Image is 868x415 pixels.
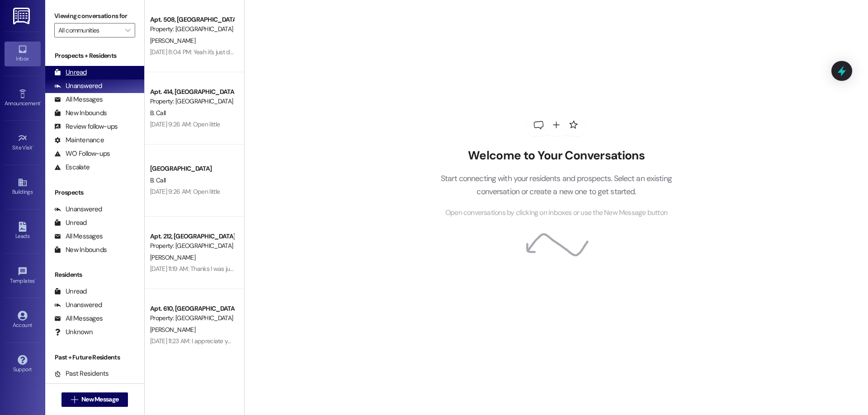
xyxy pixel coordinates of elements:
[54,327,93,337] div: Unknown
[54,81,102,91] div: Unanswered
[150,24,234,34] div: Property: [GEOGRAPHIC_DATA]
[54,314,103,323] div: All Messages
[54,369,109,378] div: Past Residents
[150,326,195,334] span: [PERSON_NAME]
[54,232,103,241] div: All Messages
[54,300,102,310] div: Unanswered
[150,176,165,184] span: B. Call
[150,241,234,251] div: Property: [GEOGRAPHIC_DATA]
[54,135,104,145] div: Maintenance
[54,218,87,228] div: Unread
[54,287,87,296] div: Unread
[45,188,144,197] div: Prospects
[125,27,130,34] i: 
[54,95,103,104] div: All Messages
[150,109,165,117] span: B. Call
[150,337,284,345] div: [DATE] 11:23 AM: I appreciate your efforts, thank you!
[150,37,195,45] span: [PERSON_NAME]
[150,232,234,241] div: Apt. 212, [GEOGRAPHIC_DATA]
[54,163,90,172] div: Escalate
[5,42,41,66] a: Inbox
[427,172,685,198] p: Start connecting with your residents and prospects. Select an existing conversation or create a n...
[45,353,144,362] div: Past + Future Residents
[54,9,135,23] label: Viewing conversations for
[150,187,220,196] div: [DATE] 9:26 AM: Open little
[150,48,265,56] div: [DATE] 8:04 PM: Yeah it's just draining slowly
[150,87,234,97] div: Apt. 414, [GEOGRAPHIC_DATA]
[33,143,34,149] span: •
[54,205,102,214] div: Unanswered
[81,395,118,404] span: New Message
[5,219,41,243] a: Leads
[150,164,234,173] div: [GEOGRAPHIC_DATA]
[5,175,41,199] a: Buildings
[54,149,110,159] div: WO Follow-ups
[54,122,118,131] div: Review follow-ups
[45,51,144,61] div: Prospects + Residents
[150,253,195,261] span: [PERSON_NAME]
[150,97,234,106] div: Property: [GEOGRAPHIC_DATA]
[5,131,41,155] a: Site Visit •
[427,149,685,163] h2: Welcome to Your Conversations
[445,207,667,219] span: Open conversations by clicking on inboxes or use the New Message button
[54,108,107,118] div: New Inbounds
[40,99,42,105] span: •
[5,308,41,332] a: Account
[5,264,41,288] a: Templates •
[150,313,234,323] div: Property: [GEOGRAPHIC_DATA]
[5,352,41,377] a: Support
[150,15,234,24] div: Apt. 508, [GEOGRAPHIC_DATA]
[150,265,355,273] div: [DATE] 11:19 AM: Thanks I was just waiting to pay until that charge was removed
[13,8,32,24] img: ResiDesk Logo
[58,23,121,37] input: All communities
[54,245,107,255] div: New Inbounds
[150,304,234,313] div: Apt. 610, [GEOGRAPHIC_DATA]
[150,120,220,128] div: [DATE] 9:26 AM: Open little
[45,270,144,280] div: Residents
[54,68,87,77] div: Unread
[71,396,78,403] i: 
[61,392,128,407] button: New Message
[35,276,36,283] span: •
